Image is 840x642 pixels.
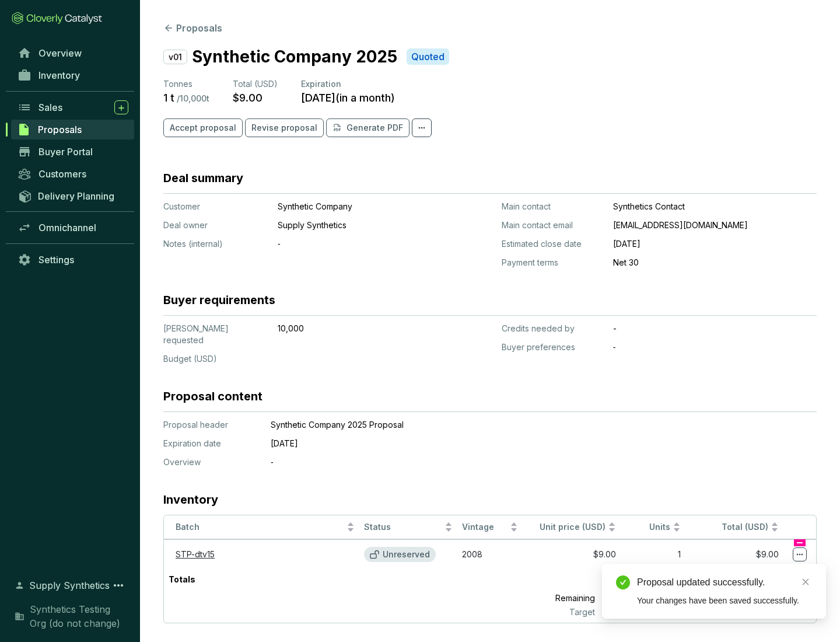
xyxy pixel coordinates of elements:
span: Customers [38,168,86,180]
span: Revise proposal [251,122,317,134]
h3: Inventory [163,491,218,508]
div: Proposal updated successfully. [637,575,812,589]
a: Proposals [11,120,134,139]
span: Status [364,522,442,533]
p: Expiration [301,78,395,90]
span: Buyer Portal [38,146,93,158]
span: Synthetics Testing Org (do not change) [30,602,128,630]
p: Proposal header [163,419,257,431]
td: $9.00 [685,539,783,569]
span: Total (USD) [722,522,768,532]
a: Settings [12,250,134,270]
a: Sales [12,97,134,117]
span: Delivery Planning [38,190,114,202]
p: [EMAIL_ADDRESS][DOMAIN_NAME] [613,219,817,231]
th: Units [621,515,686,539]
p: $9.00 [233,91,262,104]
p: Payment terms [502,257,604,268]
p: Totals [164,569,200,590]
td: 1 [621,539,686,569]
a: Overview [12,43,134,63]
button: Accept proposal [163,118,243,137]
button: Revise proposal [245,118,324,137]
p: Overview [163,456,257,468]
td: $9.00 [523,539,621,569]
p: ‐ [271,456,761,468]
p: Main contact email [502,219,604,231]
a: Buyer Portal [12,142,134,162]
p: Quoted [411,51,444,63]
span: Omnichannel [38,222,96,233]
p: [DATE] [271,438,761,449]
h3: Buyer requirements [163,292,275,308]
td: 2008 [457,539,523,569]
th: Batch [164,515,359,539]
p: Estimated close date [502,238,604,250]
span: Budget (USD) [163,354,217,364]
p: Target [503,606,600,618]
p: ‐ [613,341,817,353]
p: Customer [163,201,268,212]
span: Settings [38,254,74,266]
p: [PERSON_NAME] requested [163,323,268,346]
p: Synthetic Company 2025 [192,44,397,69]
span: Overview [38,47,82,59]
p: 9,999 t [600,590,685,606]
p: Generate PDF [346,122,403,134]
p: 1 t [163,91,174,104]
p: [DATE] [613,238,817,250]
a: Delivery Planning [12,186,134,205]
p: 1 t [599,569,685,590]
a: Omnichannel [12,218,134,238]
span: Batch [176,522,344,533]
span: Supply Synthetics [29,578,110,592]
p: Main contact [502,201,604,212]
p: Buyer preferences [502,341,604,353]
p: [DATE] ( in a month ) [301,91,395,104]
p: - [613,323,817,334]
p: Synthetic Company 2025 Proposal [271,419,761,431]
p: Synthetic Company [278,201,435,212]
p: 10,000 t [600,606,685,618]
button: Generate PDF [326,118,409,137]
p: Synthetics Contact [613,201,817,212]
p: v01 [163,50,187,64]
div: Your changes have been saved successfully. [637,594,812,607]
th: Vintage [457,515,523,539]
a: Customers [12,164,134,184]
p: Expiration date [163,438,257,449]
span: Accept proposal [170,122,236,134]
span: Total (USD) [233,79,278,89]
h3: Deal summary [163,170,243,186]
p: Deal owner [163,219,268,231]
p: Credits needed by [502,323,604,334]
span: Unit price (USD) [540,522,605,532]
p: Notes (internal) [163,238,268,250]
span: Units [625,522,671,533]
p: Remaining [503,590,600,606]
span: Proposals [38,124,82,135]
span: close [801,578,810,586]
p: 10,000 [278,323,435,334]
span: Sales [38,102,62,113]
a: STP-dtv15 [176,549,215,559]
th: Status [359,515,457,539]
span: Vintage [462,522,508,533]
h3: Proposal content [163,388,262,404]
span: check-circle [616,575,630,589]
span: Inventory [38,69,80,81]
p: Unreserved [383,549,430,560]
p: Net 30 [613,257,817,268]
a: Close [799,575,812,588]
p: Supply Synthetics [278,219,435,231]
button: Proposals [163,21,222,35]
p: / 10,000 t [177,93,209,104]
p: Tonnes [163,78,209,90]
p: ‐ [278,238,435,250]
a: Inventory [12,65,134,85]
